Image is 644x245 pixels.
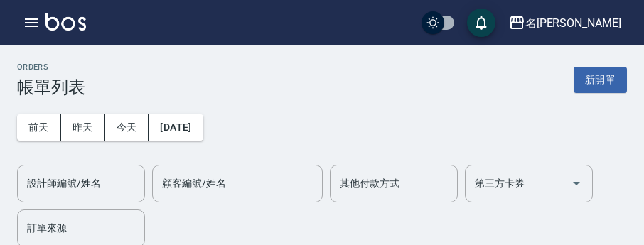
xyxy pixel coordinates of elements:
[525,14,621,32] div: 名[PERSON_NAME]
[61,114,105,141] button: 昨天
[565,172,588,195] button: Open
[467,9,495,37] button: save
[17,77,85,97] h3: 帳單列表
[17,114,61,141] button: 前天
[574,67,627,93] button: 新開單
[17,62,85,72] h2: ORDERS
[503,9,627,38] button: 名[PERSON_NAME]
[574,72,627,86] a: 新開單
[149,114,203,141] button: [DATE]
[45,13,86,31] img: Logo
[105,114,149,141] button: 今天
